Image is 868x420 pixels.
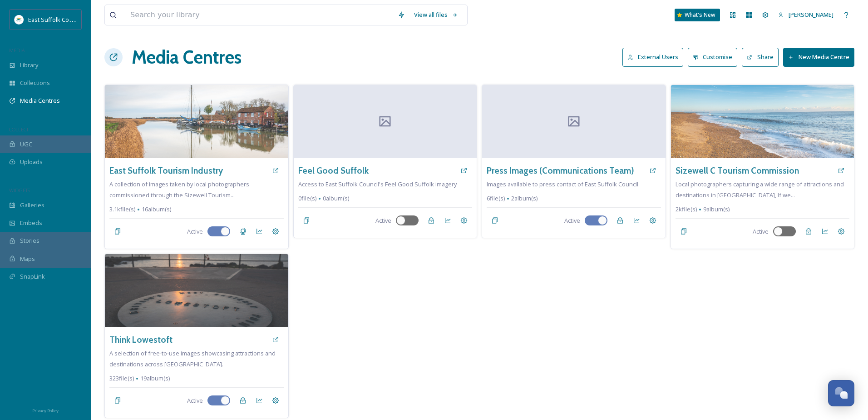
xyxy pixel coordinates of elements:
[409,6,463,24] a: View all files
[298,164,369,177] a: Feel Good Suffolk
[511,194,538,203] span: 2 album(s)
[487,194,505,203] span: 6 file(s)
[20,201,44,210] span: Galleries
[20,61,38,70] span: Library
[20,96,60,105] span: Media Centres
[109,349,276,368] span: A selection of free-to-use images showcasing attractions and destinations across [GEOGRAPHIC_DATA].
[703,205,730,214] span: 9 album(s)
[9,47,25,54] span: MEDIA
[142,205,171,214] span: 16 album(s)
[622,48,683,66] button: External Users
[109,374,134,383] span: 323 file(s)
[20,236,39,245] span: Stories
[676,164,799,177] a: Sizewell C Tourism Commission
[375,216,391,225] span: Active
[109,180,249,199] span: A collection of images taken by local photographers commissioned through the Sizewell Tourism...
[28,15,82,24] span: East Suffolk Council
[32,405,59,415] a: Privacy Policy
[675,9,720,21] a: What's New
[15,15,24,24] img: ESC%20Logo.png
[774,6,838,24] a: [PERSON_NAME]
[187,396,203,405] span: Active
[688,48,738,66] button: Customise
[298,180,457,188] span: Access to East Suffolk Council's Feel Good Suffolk imagery
[105,85,288,158] img: DSC_8723.jpg
[20,272,45,281] span: SnapLink
[671,85,854,158] img: DSC_8515.jpg
[828,380,854,406] button: Open Chat
[9,126,29,133] span: COLLECT
[20,140,32,149] span: UGC
[676,180,844,199] span: Local photographers capturing a wide range of attractions and destinations in [GEOGRAPHIC_DATA], ...
[105,254,288,327] img: SB308098-Think%2520Lowestoft.jpg
[109,205,135,214] span: 3.1k file(s)
[688,48,742,66] a: Customise
[487,180,638,188] span: Images available to press contact of East Suffolk Council
[126,5,393,25] input: Search your library
[187,227,203,236] span: Active
[622,48,688,66] a: External Users
[323,194,349,203] span: 0 album(s)
[564,216,580,225] span: Active
[676,205,697,214] span: 2k file(s)
[487,164,634,177] a: Press Images (Communications Team)
[9,187,30,194] span: WIDGETS
[753,227,769,236] span: Active
[140,374,170,383] span: 19 album(s)
[109,164,223,177] a: East Suffolk Tourism Industry
[783,48,854,66] button: New Media Centre
[20,158,43,166] span: Uploads
[20,255,35,263] span: Maps
[298,194,316,203] span: 0 file(s)
[789,10,833,19] span: [PERSON_NAME]
[20,219,42,227] span: Embeds
[32,408,59,414] span: Privacy Policy
[109,333,173,346] a: Think Lowestoft
[742,48,779,66] button: Share
[20,79,50,87] span: Collections
[132,44,242,71] h1: Media Centres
